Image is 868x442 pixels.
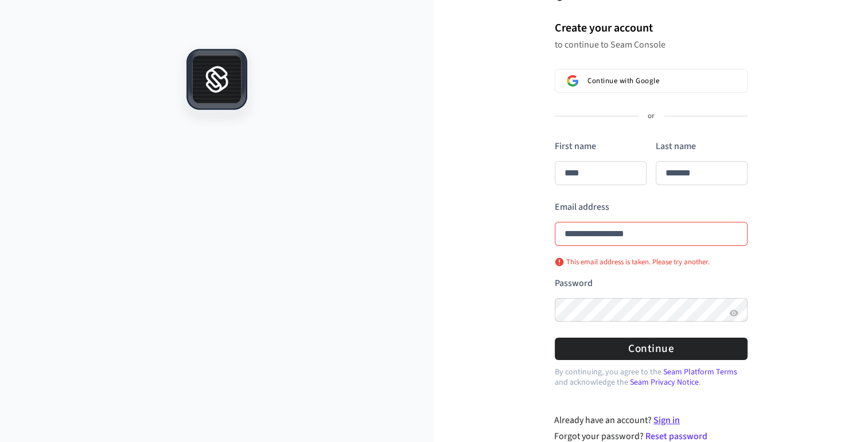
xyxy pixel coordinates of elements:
[555,19,748,37] h1: Create your account
[727,306,741,320] button: Show password
[663,366,737,378] a: Seam Platform Terms
[555,257,710,267] p: This email address is taken. Please try another.
[555,140,596,152] label: First name
[555,338,748,360] button: Continue
[648,111,655,122] p: or
[587,76,659,85] span: Continue with Google
[630,377,699,388] a: Seam Privacy Notice
[555,69,748,93] button: Sign in with GoogleContinue with Google
[653,414,680,427] a: Sign in
[555,39,748,50] p: to continue to Seam Console
[555,277,593,290] label: Password
[567,75,578,87] img: Sign in with Google
[554,413,748,427] div: Already have an account?
[555,367,748,388] p: By continuing, you agree to the and acknowledge the .
[555,201,609,213] label: Email address
[656,140,696,152] label: Last name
